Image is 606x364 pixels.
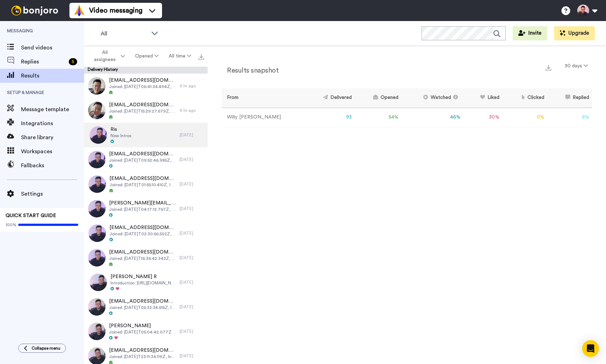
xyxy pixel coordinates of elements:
[109,224,176,231] span: [EMAIL_ADDRESS][DOMAIN_NAME]
[547,108,592,127] td: 8 %
[18,344,66,353] button: Collapse menu
[6,213,56,218] span: QUICK START GUIDE
[101,29,148,38] span: All
[180,108,204,113] div: 9 hr ago
[560,60,592,72] button: 30 days
[21,105,84,114] span: Message template
[180,132,204,138] div: [DATE]
[88,298,106,316] img: fbcfe39d-cbf5-496d-8686-65bb499babd4-thumb.jpg
[84,245,208,270] a: [EMAIL_ADDRESS][DOMAIN_NAME]Joined: [DATE]T16:36:42.343Z, Introduction: Hi my name is [PERSON_NAM...
[196,51,206,61] button: Export all results that match these filters now.
[547,88,592,108] th: Replied
[109,249,176,256] span: [EMAIL_ADDRESS][DOMAIN_NAME]
[88,200,106,217] img: c839cb43-feb2-424e-a8a5-304f7ee841ba-thumb.jpg
[86,46,130,66] button: All assignees
[32,345,60,351] span: Collapse menu
[222,67,278,74] h2: Results snapshot
[84,270,208,295] a: [PERSON_NAME] RIntroduction: [URL][DOMAIN_NAME][DATE]
[463,88,502,108] th: Liked
[109,354,176,359] span: Joined: [DATE]T23:11:34.119Z, Introduction: I'm Eve from [GEOGRAPHIC_DATA] currently homemaker, t...
[180,157,204,162] div: [DATE]
[109,101,176,108] span: [EMAIL_ADDRESS][DOMAIN_NAME]
[222,108,303,127] td: Willy [PERSON_NAME]
[180,255,204,261] div: [DATE]
[89,6,142,15] span: Video messaging
[84,147,208,172] a: [EMAIL_ADDRESS][DOMAIN_NAME]Joined: [DATE]T09:52:46.985Z, Introduction: Hi Jinrui here. [DEMOGRAP...
[89,274,107,291] img: b10d50cb-6fa1-44e7-880b-829d2a46092c-thumb.jpg
[109,150,176,157] span: [EMAIL_ADDRESS][DOMAIN_NAME]
[88,323,106,340] img: a52b00f4-c5a2-4fb7-82fc-efbe59c8fb7e-thumb.jpg
[84,74,208,98] a: [EMAIL_ADDRESS][DOMAIN_NAME]Joined: [DATE]T06:41:34.494Z, Introduction: Hi [PERSON_NAME] i'm [PER...
[401,108,463,127] td: 46 %
[513,26,547,40] button: Invite
[74,5,85,16] img: vm-color.svg
[84,172,208,196] a: [EMAIL_ADDRESS][DOMAIN_NAME]Joined: [DATE]T01:55:10.410Z, Introduction: Hi I’m [PERSON_NAME] and ...
[180,353,204,359] div: [DATE]
[109,329,176,335] span: Joined: [DATE]T05:04:42.077Z, Introduction: Hi, i'm [PERSON_NAME], a property agent. Looking forw...
[109,84,176,89] span: Joined: [DATE]T06:41:34.494Z, Introduction: Hi [PERSON_NAME] i'm [PERSON_NAME], i work in Fnb chi...
[502,108,547,127] td: 0 %
[110,126,132,133] span: Ris
[88,249,106,267] img: d64195de-223b-4930-88a8-79c636cccd6c-thumb.jpg
[21,190,84,198] span: Settings
[21,133,84,142] span: Share library
[109,108,176,114] span: Joined: [DATE]T15:29:27.679Z, Introduction: Hi, my name is [PERSON_NAME] and I am from [DEMOGRAPH...
[355,108,401,127] td: 54 %
[109,207,176,212] span: Joined: [DATE]T04:17:12.767Z, Introduction: [PERSON_NAME] • 1m Hi all, I am [PERSON_NAME] from th...
[180,181,204,187] div: [DATE]
[110,273,176,280] span: [PERSON_NAME] R
[6,222,16,228] span: 100%
[21,58,66,66] span: Replies
[554,26,595,40] button: Upgrade
[109,298,176,305] span: [EMAIL_ADDRESS][DOMAIN_NAME]
[198,54,204,60] img: export.svg
[84,319,208,344] a: [PERSON_NAME]Joined: [DATE]T05:04:42.077Z, Introduction: Hi, i'm [PERSON_NAME], a property agent....
[180,206,204,211] div: [DATE]
[109,182,176,188] span: Joined: [DATE]T01:55:10.410Z, Introduction: Hi I’m [PERSON_NAME] and i’m a stay at home mum
[84,196,208,221] a: [PERSON_NAME][EMAIL_ADDRESS][DOMAIN_NAME]Joined: [DATE]T04:17:12.767Z, Introduction: [PERSON_NAME...
[180,304,204,310] div: [DATE]
[180,83,204,89] div: 9 hr ago
[546,65,551,70] img: export.svg
[21,161,84,170] span: Fallbacks
[91,49,119,63] span: All assignees
[89,126,107,144] img: 57867f60-7737-4b01-9f0d-9be58b235aac-thumb.jpg
[84,221,208,245] a: [EMAIL_ADDRESS][DOMAIN_NAME]Joined: [DATE]T02:30:56.502Z, Introduction: Hello, I’m [PERSON_NAME],...
[109,157,176,163] span: Joined: [DATE]T09:52:46.985Z, Introduction: Hi Jinrui here. [DEMOGRAPHIC_DATA] looking to generat...
[84,123,208,147] a: RisNew Intros[DATE]
[401,88,463,108] th: Watched
[544,62,553,72] button: Export a summary of each team member’s results that match this filter now.
[180,329,204,334] div: [DATE]
[180,279,204,285] div: [DATE]
[21,147,84,156] span: Workspaces
[109,77,176,84] span: [EMAIL_ADDRESS][DOMAIN_NAME]
[164,50,196,62] button: All time
[8,6,61,15] img: bj-logo-header-white.svg
[109,305,176,310] span: Joined: [DATE]T05:32:38.615Z, Introduction: Hi, I am Sandeep. Looking to learn E-commerce and Loo...
[355,88,401,108] th: Opened
[21,72,84,80] span: Results
[21,119,84,128] span: Integrations
[109,175,176,182] span: [EMAIL_ADDRESS][DOMAIN_NAME]
[109,231,176,237] span: Joined: [DATE]T02:30:56.502Z, Introduction: Hello, I’m [PERSON_NAME], e-commerce solopreneur.
[88,224,106,242] img: 8f2b378f-994e-4e9a-be6e-253e54ad4f64-thumb.jpg
[502,88,547,108] th: Clicked
[109,322,176,329] span: [PERSON_NAME]
[88,151,106,168] img: 97d23742-c326-4b0b-8411-e823ef76f352-thumb.jpg
[84,295,208,319] a: [EMAIL_ADDRESS][DOMAIN_NAME]Joined: [DATE]T05:32:38.615Z, Introduction: Hi, I am Sandeep. Looking...
[303,108,355,127] td: 93
[180,230,204,236] div: [DATE]
[303,88,355,108] th: Delivered
[84,67,208,74] div: Delivery History
[109,347,176,354] span: [EMAIL_ADDRESS][DOMAIN_NAME]
[88,175,106,193] img: eb5980d5-9ade-47f8-a126-ee35a02ea187-thumb.jpg
[130,50,163,62] button: Opened
[463,108,502,127] td: 30 %
[110,133,132,139] span: New Intros
[88,77,106,95] img: 1bfafe4b-8346-47fc-a527-b59eb04797be-thumb.jpg
[110,280,176,286] span: Introduction: [URL][DOMAIN_NAME]
[69,58,77,65] div: 5
[88,102,106,119] img: a19fcb3e-38c1-46f4-ba13-de50184c6ea0-thumb.jpg
[582,340,599,357] div: Open Intercom Messenger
